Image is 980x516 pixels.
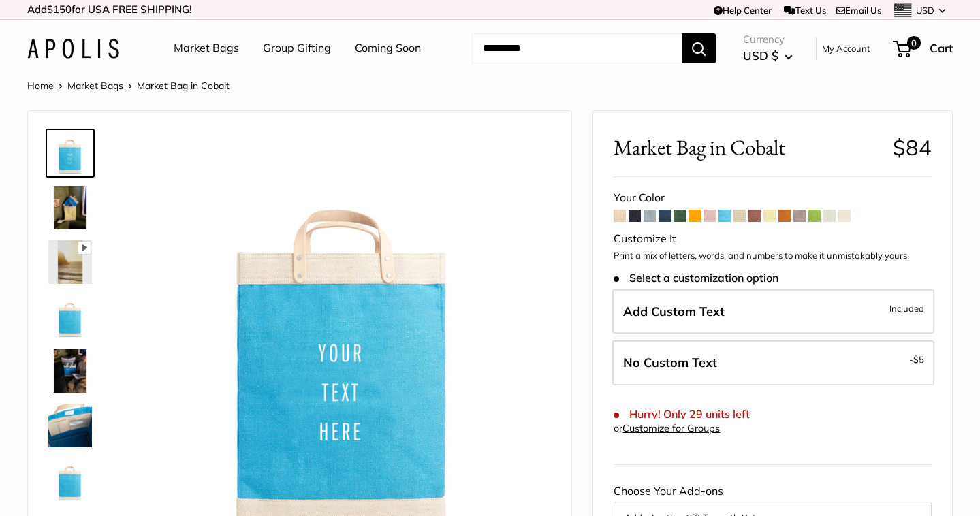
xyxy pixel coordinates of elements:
img: Market Bag in Cobalt [48,458,92,502]
a: Market Bag in Cobalt [46,129,95,178]
span: $5 [913,354,924,365]
button: USD $ [743,45,793,67]
span: Market Bag in Cobalt [614,135,882,160]
a: Home [27,80,54,92]
label: Leave Blank [612,340,934,385]
span: Add Custom Text [623,304,725,319]
nav: Breadcrumb [27,77,230,95]
a: Customize for Groups [622,422,720,434]
span: Hurry! Only 29 units left [614,408,749,421]
a: Market Bag in Cobalt [46,183,95,232]
a: 0 Cart [894,37,953,59]
img: Market Bag in Cobalt [48,131,92,175]
span: Select a customization option [614,272,778,285]
span: Cart [930,41,953,55]
span: Included [889,300,924,317]
a: Market Bags [67,80,123,92]
div: Your Color [614,188,932,208]
span: 0 [907,36,921,50]
span: - [909,351,924,368]
img: Apolis [27,39,119,59]
img: Market Bag in Cobalt [48,404,92,447]
a: Text Us [784,5,825,16]
a: Market Bag in Cobalt [46,455,95,504]
img: Market Bag in Cobalt [48,240,92,284]
button: Search [682,33,716,63]
span: USD $ [743,48,778,63]
span: No Custom Text [623,355,717,370]
a: Market Bag in Cobalt [46,292,95,341]
span: USD [916,5,934,16]
input: Search... [472,33,682,63]
a: Help Center [714,5,772,16]
a: Group Gifting [263,38,331,59]
div: Customize It [614,229,932,249]
a: Market Bag in Cobalt [46,238,95,287]
a: Coming Soon [355,38,421,59]
p: Print a mix of letters, words, and numbers to make it unmistakably yours. [614,249,932,263]
img: Market Bag in Cobalt [48,349,92,393]
span: $84 [893,134,932,161]
a: Market Bags [174,38,239,59]
img: Market Bag in Cobalt [48,186,92,229]
a: My Account [822,40,870,57]
a: Market Bag in Cobalt [46,346,95,396]
span: $150 [47,3,72,16]
div: or [614,419,720,438]
img: Market Bag in Cobalt [48,295,92,338]
a: Market Bag in Cobalt [46,401,95,450]
label: Add Custom Text [612,289,934,334]
a: Email Us [836,5,881,16]
span: Market Bag in Cobalt [137,80,230,92]
span: Currency [743,30,793,49]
